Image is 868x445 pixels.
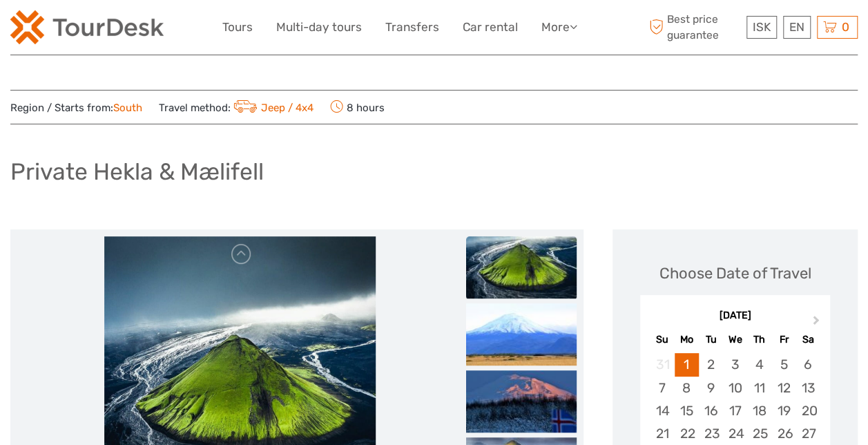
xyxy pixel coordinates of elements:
[771,353,795,376] div: Choose Friday, June 5th, 2026
[276,17,362,37] a: Multi-day tours
[783,16,811,39] div: EN
[159,97,314,117] span: Travel method:
[659,263,811,284] div: Choose Date of Travel
[675,330,699,349] div: Mo
[650,422,674,445] div: Choose Sunday, June 21st, 2026
[640,309,830,323] div: [DATE]
[807,312,829,334] button: Next Month
[753,20,771,34] span: ISK
[466,236,577,299] img: 4745c5bfea83499e86846683eae0e50d_slider_thumbnail.jpeg
[747,422,771,445] div: Choose Thursday, June 25th, 2026
[10,101,142,115] span: Region / Starts from:
[771,399,795,422] div: Choose Friday, June 19th, 2026
[650,399,674,422] div: Choose Sunday, June 14th, 2026
[646,12,743,42] span: Best price guarantee
[699,330,723,349] div: Tu
[699,353,723,376] div: Choose Tuesday, June 2nd, 2026
[330,97,385,117] span: 8 hours
[747,399,771,422] div: Choose Thursday, June 18th, 2026
[723,377,747,399] div: Choose Wednesday, June 10th, 2026
[675,377,699,399] div: Choose Monday, June 8th, 2026
[541,17,577,37] a: More
[771,330,795,349] div: Fr
[723,353,747,376] div: Choose Wednesday, June 3rd, 2026
[650,330,674,349] div: Su
[723,422,747,445] div: Choose Wednesday, June 24th, 2026
[10,10,164,44] img: 120-15d4194f-c635-41b9-a512-a3cb382bfb57_logo_small.png
[463,17,518,37] a: Car rental
[650,377,674,399] div: Choose Sunday, June 7th, 2026
[747,353,771,376] div: Choose Thursday, June 4th, 2026
[675,353,699,376] div: Choose Monday, June 1st, 2026
[10,158,264,186] h1: Private Hekla & Mælifell
[723,399,747,422] div: Choose Wednesday, June 17th, 2026
[675,422,699,445] div: Choose Monday, June 22nd, 2026
[19,24,156,35] p: We're away right now. Please check back later!
[699,377,723,399] div: Choose Tuesday, June 9th, 2026
[385,17,439,37] a: Transfers
[699,399,723,422] div: Choose Tuesday, June 16th, 2026
[771,422,795,445] div: Choose Friday, June 26th, 2026
[466,303,577,366] img: b06d7579d3b84d6a95fd23e652bee2f5_slider_thumbnail.jpg
[231,102,314,114] a: Jeep / 4x4
[723,330,747,349] div: We
[113,102,142,114] a: South
[795,353,820,376] div: Choose Saturday, June 6th, 2026
[650,353,674,376] div: Not available Sunday, May 31st, 2026
[675,399,699,422] div: Choose Monday, June 15th, 2026
[840,20,851,34] span: 0
[699,422,723,445] div: Choose Tuesday, June 23rd, 2026
[747,377,771,399] div: Choose Thursday, June 11th, 2026
[466,370,577,433] img: d8426b657b9d4658a3132458750e9e1b_slider_thumbnail.jpeg
[795,377,820,399] div: Choose Saturday, June 13th, 2026
[795,330,820,349] div: Sa
[795,399,820,422] div: Choose Saturday, June 20th, 2026
[747,330,771,349] div: Th
[771,377,795,399] div: Choose Friday, June 12th, 2026
[795,422,820,445] div: Choose Saturday, June 27th, 2026
[222,17,253,37] a: Tours
[159,21,175,38] button: Open LiveChat chat widget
